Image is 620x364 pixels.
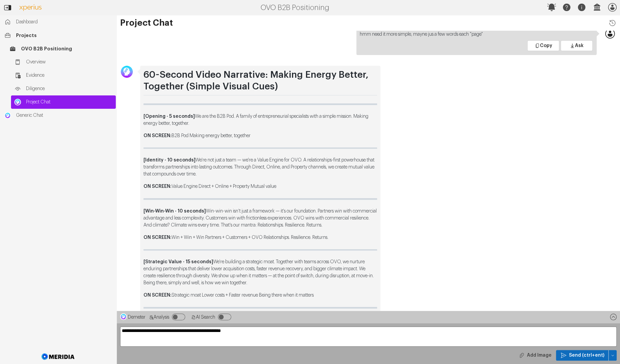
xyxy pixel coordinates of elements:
[143,184,172,189] strong: ON SCREEN:
[143,183,377,190] p: Value Engine Direct + Online + Property Mutual value
[128,315,145,320] span: Demeter
[143,208,377,229] p: Win-win-win isn't just a framework — it's our foundation. Partners win with commercial advantage ...
[4,112,11,119] img: Generic Chat
[40,349,76,364] img: Meridia Logo
[196,315,215,320] span: AI Search
[143,293,172,298] strong: ON SCREEN:
[16,19,112,25] span: Dashboard
[16,112,112,119] span: Generic Chat
[121,66,133,78] img: Avatar Icon
[143,113,377,127] p: We are the B2B Pod. A family of entrepreneurial specialists with a simple mission. Making energy ...
[14,99,21,105] img: Project Chat
[143,235,172,240] strong: ON SCREEN:
[11,69,116,82] a: Evidence
[26,72,112,79] span: Evidence
[575,42,584,49] span: Ask
[556,350,609,361] button: Send (ctrl+ent)
[153,315,169,320] span: Analysis
[143,260,213,264] strong: [Strategic Value - 15 seconds]
[26,99,112,105] span: Project Chat
[6,42,116,55] a: OVO B2B Positioning
[143,292,377,299] p: Strategic moat Lower costs + Faster revenue Being there when it matters
[26,85,112,92] span: Diligence
[191,315,196,320] svg: AI Search
[609,350,617,361] button: Send (ctrl+ent)
[1,15,116,29] a: Dashboard
[603,28,617,34] div: Scott Mackay
[1,29,116,42] a: Projects
[527,40,559,51] button: Copy
[1,109,116,122] a: Generic ChatGeneric Chat
[120,313,127,320] img: Demeter
[514,350,556,361] button: Add Image
[143,209,206,214] strong: [Win-Win-Win - 10 seconds]
[540,42,552,49] span: Copy
[120,19,617,27] h1: Project Chat
[15,2,46,14] img: Customer Logo
[149,315,153,320] svg: Analysis
[561,40,593,51] button: Ask
[143,133,172,138] strong: ON SCREEN:
[143,259,377,287] p: We're building a strategic moat. Together with teams across OVO, we nurture enduring partnerships...
[143,114,195,119] strong: [Opening - 5 seconds]
[11,95,116,109] a: Project ChatProject Chat
[26,59,112,65] span: Overview
[143,234,377,241] p: Win + Win + Win Partners + Customers + OVO Relationships. Resilience. Returns.
[143,157,377,178] p: We're not just a team — we're a Value Engine for OVO. A relationships-first powerhouse that trans...
[120,66,133,72] div: George
[143,158,196,162] strong: [Identity - 10 seconds]
[11,82,116,95] a: Diligence
[21,45,112,52] span: OVO B2B Positioning
[16,32,112,39] span: Projects
[569,352,604,359] span: Send (ctrl+ent)
[11,55,116,69] a: Overview
[143,69,377,95] h1: 60-Second Video Narrative: Making Energy Better, Together (Simple Visual Cues)
[360,31,593,38] p: hmm need it more simple, mayne jus a few words each "page"
[143,132,377,139] p: B2B Pod Making energy better, together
